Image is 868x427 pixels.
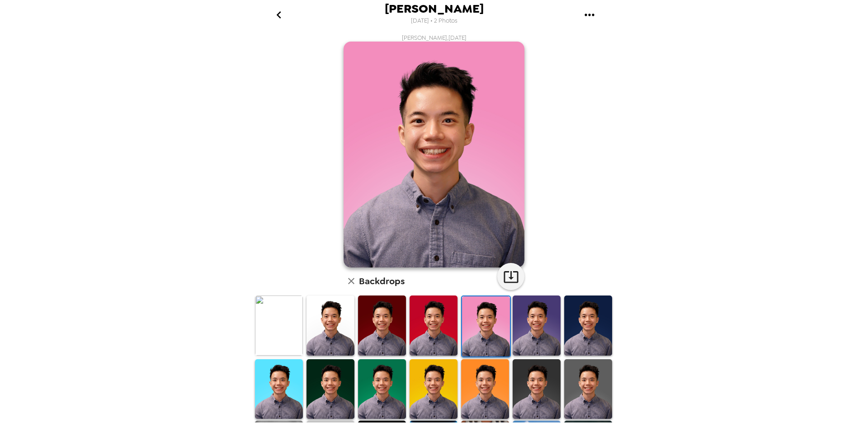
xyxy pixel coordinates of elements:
[255,296,303,356] img: Original
[344,42,524,267] img: user
[402,34,467,42] span: [PERSON_NAME] , [DATE]
[411,15,458,27] span: [DATE] • 2 Photos
[359,274,405,288] h6: Backdrops
[385,3,484,15] span: [PERSON_NAME]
